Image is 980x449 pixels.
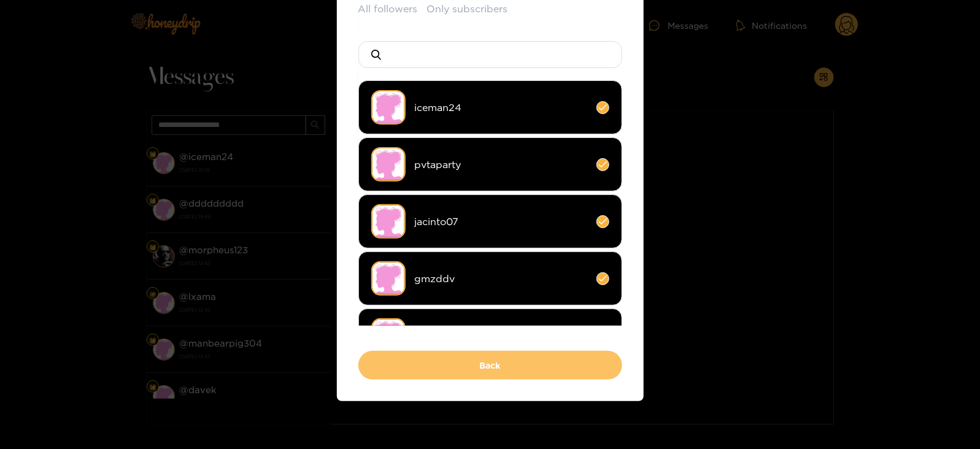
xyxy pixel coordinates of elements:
img: no-avatar.png [371,90,406,125]
img: no-avatar.png [371,318,406,353]
img: no-avatar.png [371,204,406,239]
button: Back [358,351,622,380]
span: pvtaparty [415,158,587,172]
span: gmzddv [415,272,587,286]
span: jacinto07 [415,215,587,229]
img: no-avatar.png [371,147,406,182]
button: All followers [358,2,418,16]
span: iceman24 [415,101,587,115]
img: no-avatar.png [371,261,406,296]
button: Only subscribers [427,2,508,16]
